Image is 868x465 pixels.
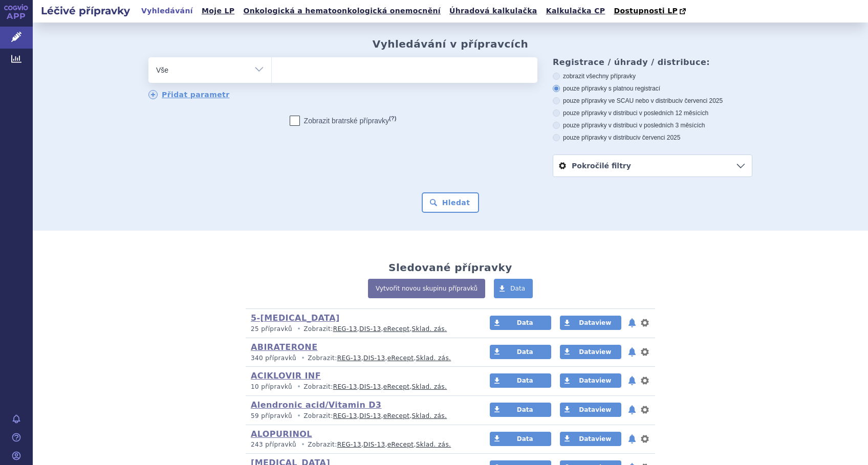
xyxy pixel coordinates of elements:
a: DIS-13 [363,441,385,448]
h2: Sledované přípravky [388,261,512,274]
button: nastavení [640,317,650,329]
p: Zobrazit: , , , [251,325,470,334]
a: Data [490,432,551,446]
a: eRecept [383,325,410,333]
span: Data [517,377,533,384]
a: DIS-13 [359,412,381,419]
span: v červenci 2025 [637,134,680,141]
p: Zobrazit: , , , [251,412,470,420]
label: zobrazit všechny přípravky [553,72,752,80]
button: notifikace [627,404,637,416]
label: pouze přípravky v distribuci v posledních 12 měsících [553,109,752,117]
i: • [298,354,308,363]
button: notifikace [627,346,637,358]
h2: Vyhledávání v přípravcích [373,38,529,50]
button: nastavení [640,346,650,358]
a: Data [490,316,551,330]
span: Data [517,406,533,413]
a: Onkologická a hematoonkologická onemocnění [240,4,444,18]
a: Data [490,373,551,388]
a: Vytvořit novou skupinu přípravků [368,279,485,298]
a: Alendronic acid/Vitamin D3 [251,400,381,410]
span: 25 přípravků [251,325,292,333]
a: eRecept [383,412,410,419]
label: pouze přípravky s platnou registrací [553,84,752,93]
span: 10 přípravků [251,383,292,390]
a: REG-13 [333,412,357,419]
button: nastavení [640,404,650,416]
button: notifikace [627,317,637,329]
i: • [298,440,308,449]
a: Data [490,345,551,359]
a: DIS-13 [359,325,381,333]
abbr: (?) [389,115,396,122]
span: Dataview [579,435,611,442]
button: notifikace [627,433,637,445]
a: Úhradová kalkulačka [446,4,540,18]
i: • [294,325,303,334]
a: eRecept [383,383,410,390]
i: • [294,383,303,391]
a: Dataview [560,345,621,359]
span: Dataview [579,406,611,413]
a: Sklad. zás. [416,441,451,448]
a: eRecept [387,355,414,362]
a: Sklad. zás. [412,325,447,333]
span: 243 přípravků [251,441,296,448]
span: Data [517,319,533,326]
p: Zobrazit: , , , [251,354,470,363]
p: Zobrazit: , , , [251,440,470,449]
a: Sklad. zás. [412,412,447,419]
a: Sklad. zás. [412,383,447,390]
a: Dataview [560,403,621,417]
a: REG-13 [333,383,357,390]
a: Vyhledávání [138,4,196,18]
p: Zobrazit: , , , [251,383,470,391]
h2: Léčivé přípravky [33,4,138,18]
label: pouze přípravky v distribuci v posledních 3 měsících [553,121,752,129]
span: 59 přípravků [251,412,292,419]
i: • [294,412,303,420]
a: DIS-13 [363,355,385,362]
span: Data [517,435,533,442]
span: Dataview [579,319,611,326]
button: notifikace [627,374,637,387]
a: Dataview [560,316,621,330]
a: Moje LP [199,4,237,18]
a: Pokročilé filtry [553,155,752,176]
a: Sklad. zás. [416,355,451,362]
span: Data [517,348,533,356]
span: Dostupnosti LP [614,7,678,15]
a: REG-13 [337,441,361,448]
button: nastavení [640,374,650,387]
span: 340 přípravků [251,355,296,362]
a: Dataview [560,373,621,388]
a: Kalkulačka CP [543,4,609,18]
a: Přidat parametr [148,90,230,99]
a: 5-[MEDICAL_DATA] [251,313,340,323]
a: Data [494,279,533,298]
span: Dataview [579,348,611,356]
button: Hledat [422,192,480,213]
a: ACIKLOVIR INF [251,371,321,381]
a: Data [490,403,551,417]
h3: Registrace / úhrady / distribuce: [553,57,752,67]
a: ALOPURINOL [251,429,312,439]
button: nastavení [640,433,650,445]
a: Dostupnosti LP [611,4,691,18]
a: REG-13 [337,355,361,362]
label: pouze přípravky v distribuci [553,134,752,142]
span: Data [510,285,525,292]
label: pouze přípravky ve SCAU nebo v distribuci [553,97,752,105]
a: DIS-13 [359,383,381,390]
label: Zobrazit bratrské přípravky [290,116,397,126]
span: v červenci 2025 [680,97,723,104]
span: Dataview [579,377,611,384]
a: REG-13 [333,325,357,333]
a: eRecept [387,441,414,448]
a: ABIRATERONE [251,342,317,352]
a: Dataview [560,432,621,446]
